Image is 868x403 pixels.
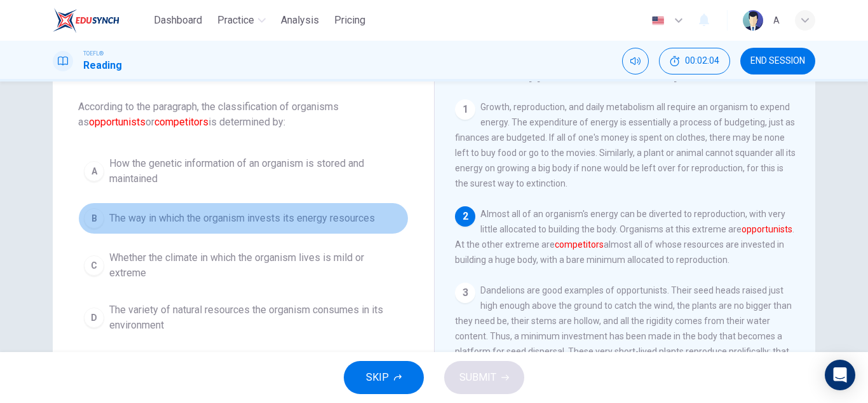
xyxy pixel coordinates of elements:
button: CWhether the climate in which the organism lives is mild or extreme [78,244,409,286]
button: Dashboard [149,9,207,32]
font: competitors [154,116,208,128]
button: SKIP [344,361,424,394]
span: The way in which the organism invests its energy resources [109,211,375,226]
span: SKIP [366,369,389,386]
button: Pricing [329,9,370,32]
h1: Reading [83,58,122,73]
span: END SESSION [750,56,805,66]
img: EduSynch logo [53,8,119,33]
a: EduSynch logo [53,8,149,33]
button: 00:02:04 [659,48,730,74]
img: en [650,16,666,25]
span: Almost all of an organism's energy can be diverted to reproduction, with very little allocated to... [455,209,794,265]
span: Practice [217,13,254,28]
div: Hide [659,48,730,74]
span: According to the paragraph, the classification of organisms as or is determined by: [78,99,409,130]
div: A [773,13,780,28]
span: Dashboard [154,13,202,28]
span: TOEFL® [83,49,104,58]
div: 3 [455,283,475,303]
span: Growth, reproduction, and daily metabolism all require an organism to expend energy. The expendit... [455,102,796,188]
span: The variety of natural resources the organism consumes in its environment [109,302,403,333]
font: opportunists [89,116,146,128]
div: 1 [455,99,475,120]
div: 2 [455,206,475,227]
span: Pricing [334,13,365,28]
font: opportunists [742,224,792,234]
button: BThe way in which the organism invests its energy resources [78,202,409,234]
span: How the genetic information of an organism is stored and maintained [109,156,403,187]
span: Whether the climate in which the organism lives is mild or extreme [109,250,403,281]
button: END SESSION [740,48,815,74]
span: Analysis [281,13,319,28]
button: AHow the genetic information of an organism is stored and maintained [78,150,409,192]
button: Practice [212,9,271,32]
div: C [84,255,104,276]
button: Analysis [276,9,324,32]
div: B [84,208,104,229]
div: D [84,308,104,328]
span: 00:02:04 [685,56,719,66]
div: A [84,161,104,181]
button: DThe variety of natural resources the organism consumes in its environment [78,297,409,339]
img: Profile picture [743,10,763,31]
div: Open Intercom Messenger [825,360,855,390]
font: competitors [555,239,604,250]
div: Mute [622,48,649,74]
